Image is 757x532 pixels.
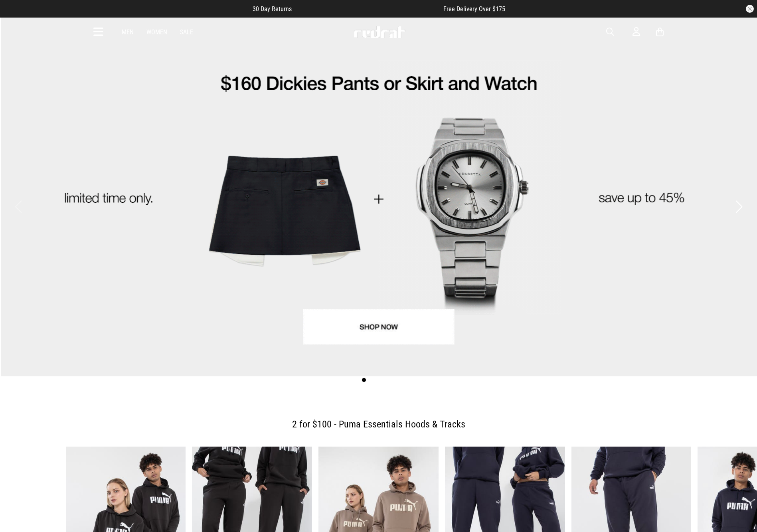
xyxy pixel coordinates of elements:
a: Sale [180,28,193,36]
h2: 2 for $100 - Puma Essentials Hoods & Tracks [72,416,685,432]
iframe: Customer reviews powered by Trustpilot [308,5,427,13]
span: Free Delivery Over $175 [443,5,505,13]
img: Redrat logo [353,26,406,38]
span: 30 Day Returns [253,5,292,13]
button: Next slide [733,198,744,216]
a: Men [122,28,134,36]
a: Women [146,28,167,36]
button: Previous slide [13,198,24,216]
